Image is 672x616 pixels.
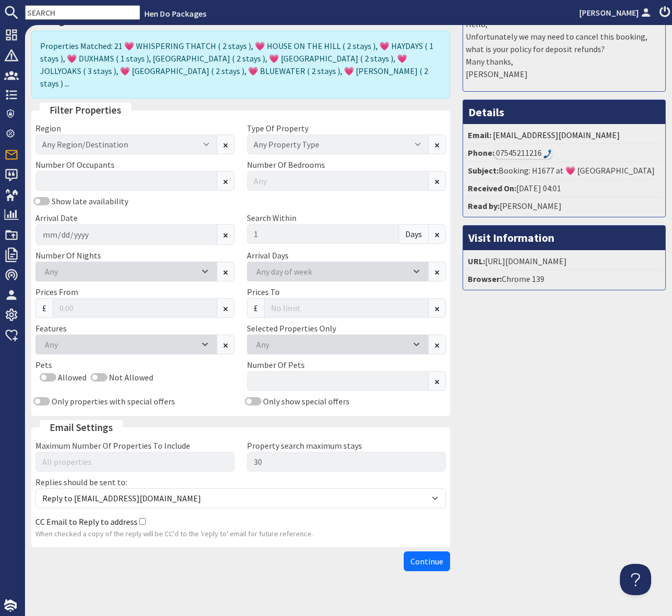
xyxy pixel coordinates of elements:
[468,130,491,140] strong: Email:
[35,159,115,170] label: Number Of Occupants
[247,440,362,451] label: Property search maximum stays
[40,103,131,118] legend: Filter Properties
[56,372,86,383] label: Allowed
[35,213,78,223] label: Arrival Date
[144,8,206,19] a: Hen Do Packages
[247,159,325,170] label: Number Of Bedrooms
[247,213,296,223] label: Search Within
[254,266,411,277] div: Any day of week
[494,146,552,159] div: Call: 07545211216
[50,396,175,406] label: Only properties with special offers
[247,262,429,281] div: Combobox
[35,360,52,370] label: Pets
[247,224,399,244] input: 7
[25,5,140,20] input: SEARCH
[410,556,443,566] span: Continue
[35,528,446,540] p: When checked a copy of the reply will be CC'd to the 'reply to' email for future reference.
[466,162,663,180] li: Booking: H1677 at 💗 [GEOGRAPHIC_DATA]
[404,551,450,571] button: Continue
[466,180,663,198] li: [DATE] 04:01
[35,516,138,527] label: CC Email to Reply to address
[107,372,153,383] label: Not Allowed
[35,298,53,318] span: £
[35,452,234,472] input: All properties
[35,323,67,334] label: Features
[468,274,502,284] strong: Browser:
[53,298,217,318] input: 0.00
[264,298,429,318] input: No limit
[468,165,499,176] strong: Subject:
[35,262,217,281] div: Combobox
[35,250,101,261] label: Number Of Nights
[42,339,200,350] div: Any
[35,477,127,487] label: Replies should be sent to:
[466,198,663,214] li: [PERSON_NAME]
[466,18,663,80] p: Hello, Unfortunately we may need to cancel this booking, what is your policy for deposit refunds?...
[35,287,78,297] label: Prices From
[35,440,190,451] label: Maximum Number Of Properties To Include
[247,123,308,133] label: Type Of Property
[49,421,113,434] span: translation missing: en.email_settings
[247,287,280,297] label: Prices To
[262,396,350,406] label: Only show special offers
[468,183,516,193] strong: Received On:
[463,100,665,124] h3: Details
[468,147,494,158] strong: Phone:
[247,250,289,261] label: Arrival Days
[254,339,411,350] div: Any
[50,196,128,206] label: Show late availability
[42,266,200,277] div: Any
[399,224,429,244] span: Days
[247,298,265,318] span: £
[466,270,663,287] li: Chrome 139
[468,201,500,211] strong: Read by:
[466,253,663,270] li: [URL][DOMAIN_NAME]
[247,323,336,334] label: Selected Properties Only
[35,335,217,354] div: Combobox
[31,31,450,98] div: Properties Matched: 21 💗 WHISPERING THATCH ( 2 stays ), 💗 HOUSE ON THE HILL ( 2 stays ), 💗 HAYDAY...
[620,564,651,595] iframe: Toggle Customer Support
[579,6,653,19] a: [PERSON_NAME]
[543,149,552,158] img: hfpfyWBK5wQHBAGPgDf9c6qAYOxxMAAAAASUVORK5CYII=
[247,335,429,354] div: Combobox
[247,360,305,370] label: Number Of Pets
[31,13,450,27] h3: Configure
[35,123,61,133] label: Region
[247,171,429,191] input: Any
[463,226,665,250] h3: Visit Information
[493,130,620,140] a: [EMAIL_ADDRESS][DOMAIN_NAME]
[468,256,485,266] strong: URL:
[4,599,17,612] img: staytech_i_w-64f4e8e9ee0a9c174fd5317b4b171b261742d2d393467e5bdba4413f4f884c10.svg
